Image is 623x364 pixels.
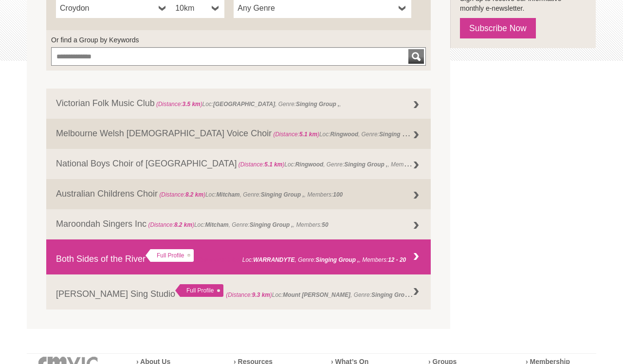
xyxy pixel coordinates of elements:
[322,221,328,228] strong: 50
[51,35,426,45] label: Or find a Group by Keywords
[253,256,294,263] strong: WARRANDYTE
[330,131,358,138] strong: Ringwood
[213,101,275,108] strong: [GEOGRAPHIC_DATA]
[283,291,350,298] strong: Mount [PERSON_NAME]
[238,2,395,14] span: Any Genre
[46,274,431,309] a: [PERSON_NAME] Sing Studio Full Profile (Distance:9.3 km)Loc:Mount [PERSON_NAME], Genre:Singing Gr...
[296,101,339,108] strong: Singing Group ,
[371,289,415,299] strong: Singing Group ,
[222,256,240,263] strong: 8.3 km
[250,221,293,228] strong: Singing Group ,
[344,161,387,168] strong: Singing Group ,
[158,191,343,198] span: Loc: , Genre: , Members:
[146,249,194,262] div: Full Profile
[379,128,422,138] strong: Singing Group ,
[272,128,458,138] span: Loc: , Genre: , Members:
[175,284,223,297] div: Full Profile
[295,161,323,168] strong: Ringwood
[46,179,431,209] a: Australian Childrens Choir (Distance:8.2 km)Loc:Mitcham, Genre:Singing Group ,, Members:100
[148,221,194,228] span: (Distance: )
[46,89,431,119] a: Victorian Folk Music Club (Distance:3.5 km)Loc:[GEOGRAPHIC_DATA], Genre:Singing Group ,,
[183,101,201,108] strong: 3.5 km
[174,221,192,228] strong: 8.2 km
[226,291,272,298] span: (Distance: )
[196,256,242,263] span: (Distance: )
[175,2,208,14] span: 10km
[147,221,328,228] span: Loc: , Genre: , Members:
[46,209,431,239] a: Maroondah Singers Inc (Distance:8.2 km)Loc:Mitcham, Genre:Singing Group ,, Members:50
[237,159,426,168] span: Loc: , Genre: , Members:
[460,18,536,38] a: Subscribe Now
[60,2,155,14] span: Croydon
[273,131,319,138] span: (Distance: )
[252,291,270,298] strong: 9.3 km
[299,131,317,138] strong: 5.1 km
[185,191,203,198] strong: 8.2 km
[196,256,406,263] span: Loc: , Genre: , Members:
[156,101,202,108] span: (Distance: )
[159,191,205,198] span: (Distance: )
[155,101,341,108] span: Loc: , Genre: ,
[205,221,228,228] strong: Mitcham
[46,119,431,149] a: Melbourne Welsh [DEMOGRAPHIC_DATA] Voice Choir (Distance:5.1 km)Loc:Ringwood, Genre:Singing Group...
[216,191,239,198] strong: Mitcham
[333,191,343,198] strong: 100
[46,239,431,274] a: Both Sides of the River Full Profile (Distance:8.3 km)Loc:WARRANDYTE, Genre:Singing Group ,, Memb...
[226,289,513,299] span: Loc: , Genre: , Members:
[264,161,282,168] strong: 5.1 km
[316,256,359,263] strong: Singing Group ,
[388,256,406,263] strong: 12 - 20
[46,149,431,179] a: National Boys Choir of [GEOGRAPHIC_DATA] (Distance:5.1 km)Loc:Ringwood, Genre:Singing Group ,, Me...
[238,161,285,168] span: (Distance: )
[261,191,304,198] strong: Singing Group ,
